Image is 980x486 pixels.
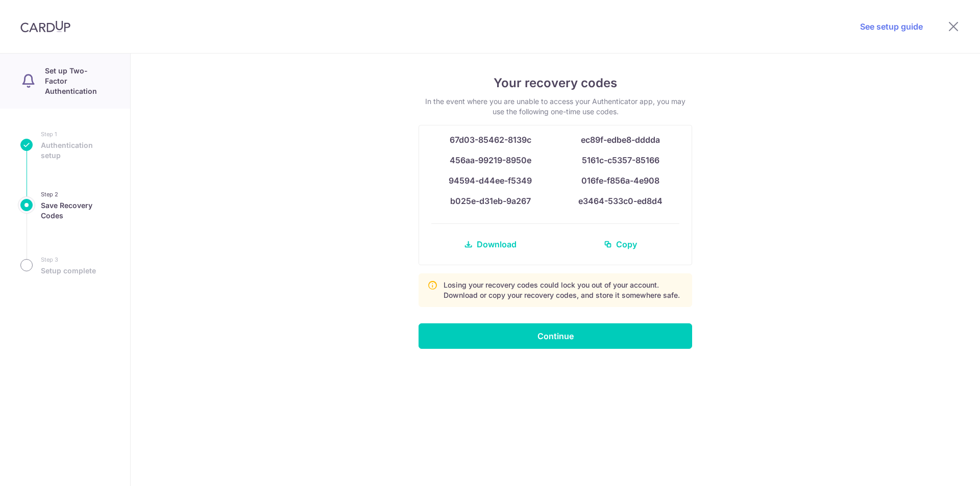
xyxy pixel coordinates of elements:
[41,129,110,139] small: Step 1
[860,20,923,33] a: See setup guide
[450,196,531,206] span: b025e-d31eb-9a267
[419,96,692,117] p: In the event where you are unable to access your Authenticator app, you may use the following one...
[41,266,96,276] span: Setup complete
[41,140,110,161] span: Authentication setup
[616,238,637,250] span: Copy
[20,20,70,33] img: CardUp
[450,155,531,165] span: 456aa-99219-8950e
[41,189,110,199] small: Step 2
[450,135,531,145] span: 67d03-85462-8139c
[45,66,110,96] p: Set up Two-Factor Authentication
[449,175,532,186] span: 94594-d44ee-f5349
[578,196,663,206] span: e3464-533c0-ed8d4
[419,74,692,92] h4: Your recovery codes
[419,323,692,349] input: Continue
[477,238,517,250] span: Download
[582,155,659,165] span: 5161c-c5357-85166
[915,455,970,481] iframe: Opens a widget where you can find more information
[41,200,110,221] span: Save Recovery Codes
[581,135,660,145] span: ec89f-edbe8-dddda
[561,232,679,257] a: Copy
[581,175,659,186] span: 016fe-f856a-4e908
[444,280,683,300] p: Losing your recovery codes could lock you out of your account. Download or copy your recovery cod...
[431,232,549,257] a: Download
[41,254,96,265] small: Step 3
